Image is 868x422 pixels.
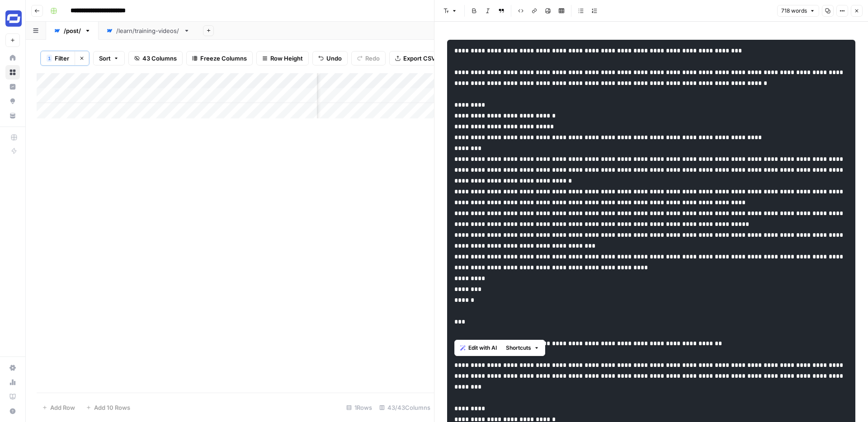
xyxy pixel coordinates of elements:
span: 1 [48,55,51,62]
span: Shortcuts [506,344,531,352]
button: Export CSV [389,51,441,66]
span: 718 words [781,7,807,15]
div: /learn/training-videos/ [116,26,180,35]
span: Export CSV [403,54,435,63]
button: Undo [312,51,348,66]
a: Usage [5,375,20,389]
span: Freeze Columns [200,54,247,63]
span: 43 Columns [142,54,177,63]
button: Redo [351,51,386,66]
div: 43/43 Columns [376,400,434,415]
a: Settings [5,361,20,375]
a: Your Data [5,108,20,123]
button: Shortcuts [502,342,543,354]
div: 1 Rows [343,400,376,415]
span: Filter [55,54,69,63]
span: Sort [99,54,111,63]
a: /learn/training-videos/ [99,22,198,40]
div: 1 [47,55,52,62]
span: Undo [326,54,342,63]
div: /post/ [64,26,81,35]
a: Learning Hub [5,389,20,404]
button: Row Height [256,51,309,66]
span: Add Row [50,403,75,412]
button: 43 Columns [128,51,183,66]
button: Edit with AI [457,342,500,354]
button: Add Row [37,400,80,415]
span: Redo [365,54,380,63]
a: Opportunities [5,94,20,108]
span: Edit with AI [468,344,497,352]
button: 718 words [777,5,819,17]
button: Workspace: Synthesia [5,7,20,30]
span: Row Height [270,54,303,63]
button: 1Filter [41,51,75,66]
a: /post/ [46,22,99,40]
button: Freeze Columns [186,51,253,66]
img: Synthesia Logo [5,10,22,27]
button: Help + Support [5,404,20,418]
button: Sort [93,51,125,66]
a: Insights [5,80,20,94]
button: Add 10 Rows [80,400,136,415]
a: Home [5,51,20,65]
span: Add 10 Rows [94,403,130,412]
a: Browse [5,65,20,80]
